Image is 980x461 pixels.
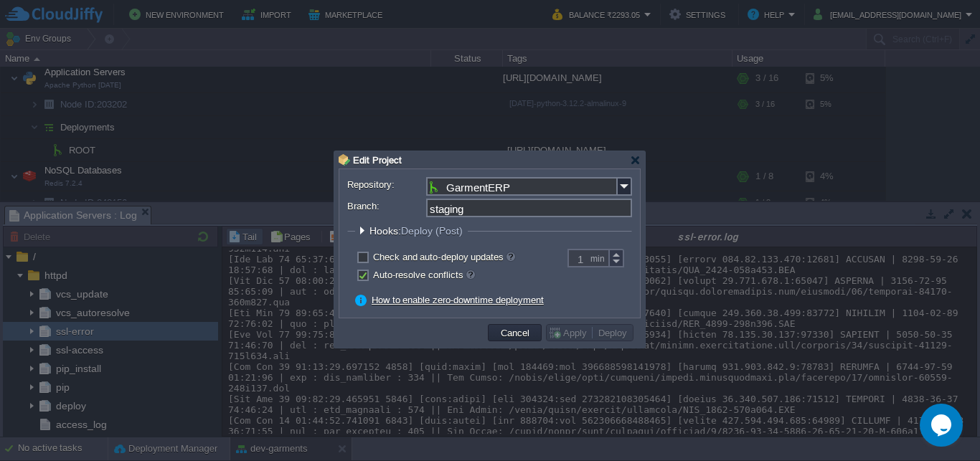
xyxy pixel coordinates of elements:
[373,270,475,280] label: Auto-resolve conflicts
[373,252,515,262] label: Check and auto-deploy updates
[496,326,534,339] button: Cancel
[548,326,591,339] button: Apply
[369,225,466,237] span: Hooks:
[920,404,966,447] iframe: chat widget
[401,225,463,237] span: Deploy (Post)
[372,295,544,305] a: How to enable zero-downtime deployment
[353,155,402,166] span: Edit Project
[347,199,425,214] label: Branch:
[594,326,631,339] button: Deploy
[347,177,425,192] label: Repository:
[590,249,608,267] div: min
